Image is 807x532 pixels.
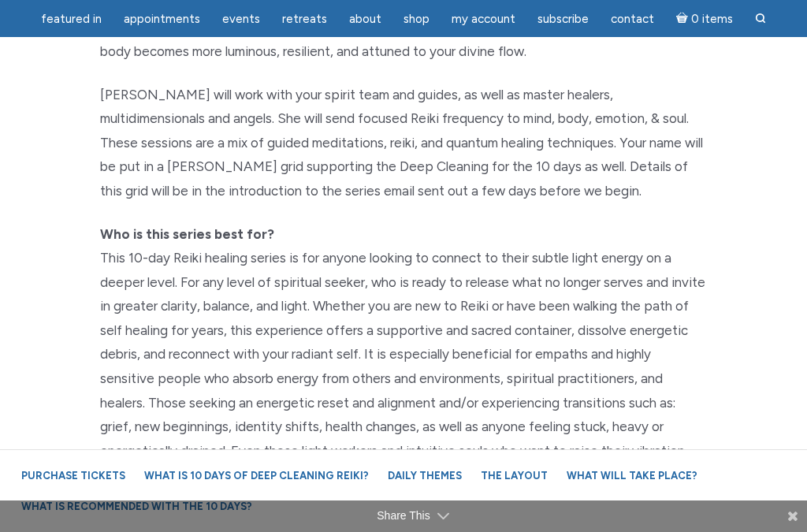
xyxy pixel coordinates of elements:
p: [PERSON_NAME] will work with your spirit team and guides, as well as master healers, multidimensi... [100,83,707,203]
span: Retreats [282,12,327,26]
span: Appointments [124,12,200,26]
p: This 10-day Reiki healing series is for anyone looking to connect to their subtle light energy on... [100,222,707,488]
span: featured in [41,12,102,26]
a: What is recommended with the 10 Days? [13,493,260,520]
span: My Account [452,12,515,26]
a: Shop [394,4,439,35]
a: Purchase Tickets [13,462,133,489]
a: featured in [32,4,111,35]
span: Shop [403,12,430,26]
a: Retreats [273,4,337,35]
a: Subscribe [528,4,598,35]
span: Subscribe [537,12,589,26]
a: What will take place? [559,462,705,489]
i: Cart [676,12,691,26]
span: Contact [611,12,654,26]
a: Events [213,4,270,35]
a: My Account [442,4,525,35]
a: The Layout [473,462,556,489]
a: About [340,4,391,35]
a: Daily Themes [380,462,470,489]
span: About [349,12,381,26]
a: Contact [601,4,664,35]
span: Events [222,12,260,26]
strong: Who is this series best for? [100,226,274,242]
a: Cart0 items [667,2,742,35]
a: What is 10 Days of Deep Cleaning Reiki? [136,462,377,489]
span: 0 items [691,13,733,25]
a: Appointments [114,4,210,35]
